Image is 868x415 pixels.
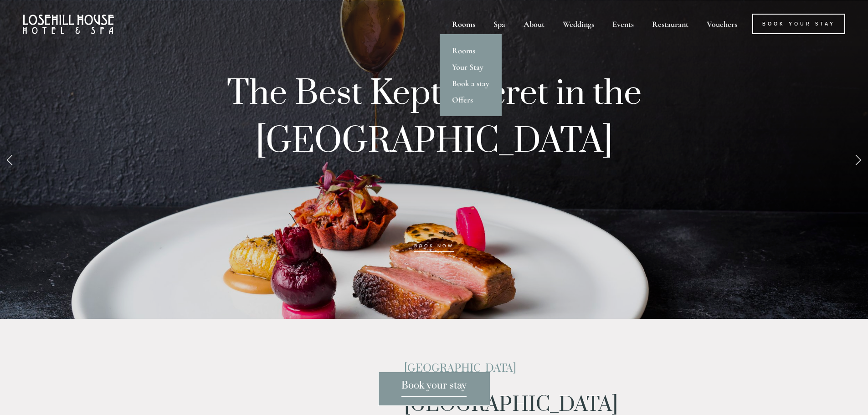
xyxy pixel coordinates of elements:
span: Book your stay [401,379,467,397]
img: Losehill House [23,15,114,34]
a: Your Stay [440,59,502,75]
a: BOOK NOW [414,243,453,252]
a: Book your stay [378,372,490,406]
div: Restaurant [644,14,697,34]
a: Book Your Stay [752,14,845,34]
h2: [GEOGRAPHIC_DATA] [404,363,614,374]
a: Next Slide [848,146,868,173]
div: Weddings [555,14,602,34]
a: Book a stay [440,75,502,92]
div: About [515,14,553,34]
a: Rooms [440,42,502,59]
p: The Best Kept Secret in the [GEOGRAPHIC_DATA] [202,70,667,261]
div: Rooms [444,14,483,34]
a: Offers [440,92,502,108]
div: Spa [485,14,514,34]
div: Events [604,14,642,34]
a: Vouchers [699,14,745,34]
